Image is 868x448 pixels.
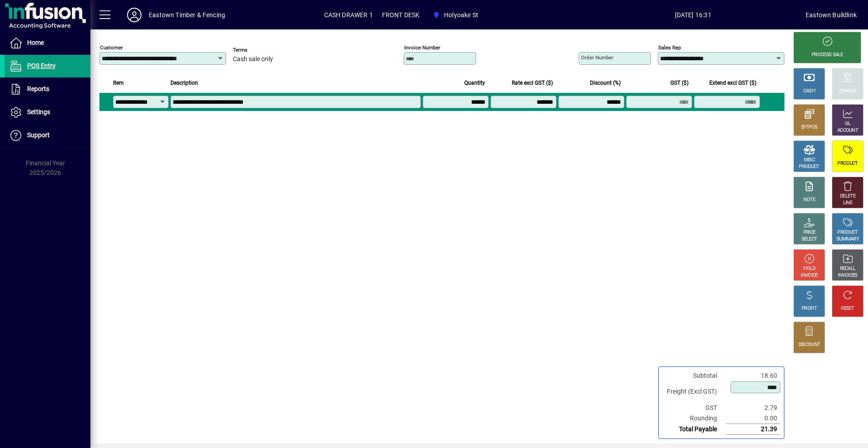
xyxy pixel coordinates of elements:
[837,127,858,134] div: ACCOUNT
[27,108,50,116] span: Settings
[580,8,806,22] span: [DATE] 16:31
[444,8,478,22] span: Holyoake St
[840,193,855,200] div: DELETE
[726,413,780,424] td: 0.00
[839,88,857,95] div: CHARGE
[662,424,726,435] td: Total Payable
[590,78,621,88] span: Discount (%)
[726,371,780,381] td: 18.60
[429,7,482,23] span: Holyoake St
[837,160,858,167] div: PRODUCT
[803,265,815,272] div: HOLD
[843,200,852,207] div: LINE
[726,403,780,413] td: 2.79
[803,197,815,203] div: NOTE
[806,8,857,22] div: Eastown Buildlink
[5,32,90,54] a: Home
[170,78,198,88] span: Description
[512,78,553,88] span: Rate excl GST ($)
[581,54,613,61] mat-label: Order number
[670,78,689,88] span: GST ($)
[27,85,49,92] span: Reports
[662,371,726,381] td: Subtotal
[662,403,726,413] td: GST
[838,272,857,279] div: INVOICES
[658,44,681,51] mat-label: Sales rep
[801,124,818,131] div: EFTPOS
[804,157,815,164] div: MISC
[382,8,420,22] span: FRONT DESK
[464,78,485,88] span: Quantity
[726,424,780,435] td: 21.39
[662,413,726,424] td: Rounding
[811,52,843,58] div: PROCESS SALE
[662,381,726,403] td: Freight (Excl GST)
[113,78,124,88] span: Item
[233,56,273,63] span: Cash sale only
[841,305,854,312] div: RESET
[709,78,756,88] span: Extend excl GST ($)
[120,7,149,23] button: Profile
[803,88,815,95] div: CASH
[837,229,858,236] div: PRODUCT
[404,44,440,51] mat-label: Invoice number
[845,120,851,127] div: GL
[233,47,287,53] span: Terms
[27,62,56,69] span: POS Entry
[801,272,817,279] div: INVOICE
[5,78,90,101] a: Reports
[27,131,50,139] span: Support
[5,124,90,147] a: Support
[798,342,820,348] div: DISCOUNT
[324,8,373,22] span: CASH DRAWER 1
[802,236,817,243] div: SELECT
[836,236,859,243] div: SUMMARY
[840,265,856,272] div: RECALL
[149,8,225,22] div: Eastown Timber & Fencing
[799,164,819,170] div: PRODUCT
[27,39,44,46] span: Home
[803,229,816,236] div: PRICE
[100,44,123,51] mat-label: Customer
[802,305,817,312] div: PROFIT
[5,101,90,124] a: Settings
